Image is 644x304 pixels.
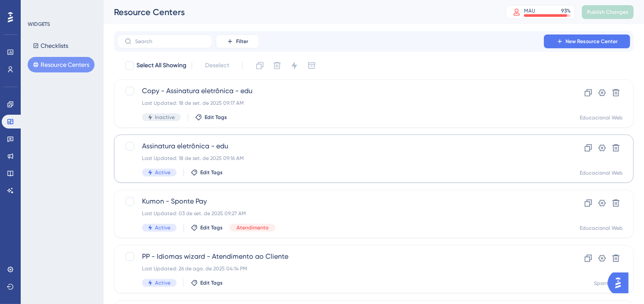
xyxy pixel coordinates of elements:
button: Filter [216,34,259,48]
div: Last Updated: 18 de set. de 2025 09:17 AM [142,100,537,107]
button: Edit Tags [191,224,223,231]
div: Educacional Web [580,169,623,176]
span: Publish Changes [587,9,628,16]
span: Select All Showing [136,60,186,71]
button: New Resource Center [544,34,630,48]
input: Search [135,38,205,44]
div: 93 % [561,7,571,14]
button: Resource Centers [28,57,95,72]
span: Edit Tags [200,279,223,286]
button: Checklists [28,38,73,53]
div: Resource Centers [114,6,484,18]
div: Educacional Web [580,225,623,232]
div: Last Updated: 03 de set. de 2025 09:27 AM [142,210,537,217]
span: Active [155,169,170,176]
span: New Resource Center [566,38,618,45]
span: Edit Tags [205,114,227,121]
div: Educacional Web [580,114,623,121]
span: Edit Tags [200,224,223,231]
button: Publish Changes [582,5,634,19]
span: Kumon - Sponte Pay [142,196,537,207]
span: Assinatura eletrônica - edu [142,141,537,151]
button: Edit Tags [191,169,223,176]
span: Atendimento [237,224,268,231]
div: Last Updated: 18 de set. de 2025 09:16 AM [142,155,537,162]
span: Deselect [205,60,229,71]
span: Copy - Assinatura eletrônica - edu [142,86,537,96]
span: PP - Idiomas wizard - Atendimento ao Cliente [142,251,537,262]
span: Filter [236,38,248,45]
span: Edit Tags [200,169,223,176]
div: MAU [524,7,535,14]
span: Active [155,224,170,231]
button: Edit Tags [195,114,227,121]
button: Edit Tags [191,279,223,286]
button: Deselect [197,58,237,73]
span: Active [155,279,170,286]
div: SponteWeb [594,280,623,287]
span: Inactive [155,114,175,121]
iframe: UserGuiding AI Assistant Launcher [608,270,634,296]
div: WIDGETS [28,21,50,28]
div: Last Updated: 26 de ago. de 2025 04:14 PM [142,265,537,272]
